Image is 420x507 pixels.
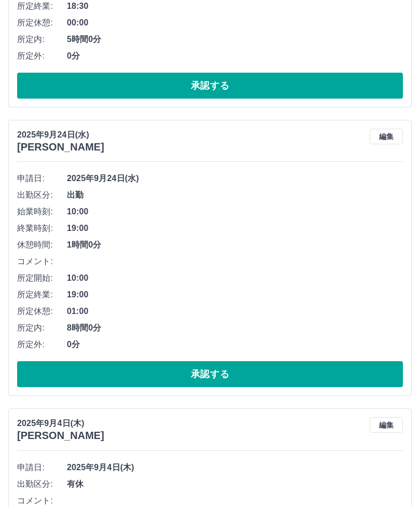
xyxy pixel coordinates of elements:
button: 承認する [17,73,403,99]
span: 所定内: [17,322,67,334]
span: 所定外: [17,50,67,62]
span: 00:00 [67,17,403,29]
span: 出勤 [67,189,403,201]
span: コメント: [17,255,67,268]
p: 2025年9月4日(木) [17,417,104,430]
span: 所定開始: [17,272,67,284]
h3: [PERSON_NAME] [17,141,104,153]
span: 申請日: [17,461,67,474]
span: 始業時刻: [17,205,67,218]
span: 出勤区分: [17,189,67,201]
span: 終業時刻: [17,222,67,235]
span: 0分 [67,338,403,351]
span: コメント: [17,495,67,507]
span: 2025年9月4日(木) [67,461,403,474]
h3: [PERSON_NAME] [17,430,104,442]
button: 承認する [17,361,403,387]
span: 所定外: [17,338,67,351]
span: 所定内: [17,33,67,46]
span: 申請日: [17,172,67,185]
span: 10:00 [67,272,403,284]
span: 10:00 [67,205,403,218]
span: 所定終業: [17,289,67,301]
span: 0分 [67,50,403,62]
button: 編集 [370,417,403,433]
span: 19:00 [67,289,403,301]
span: 2025年9月24日(水) [67,172,403,185]
span: 5時間0分 [67,33,403,46]
span: 休憩時間: [17,239,67,251]
button: 編集 [370,129,403,144]
span: 有休 [67,478,403,490]
span: 8時間0分 [67,322,403,334]
p: 2025年9月24日(水) [17,129,104,141]
span: 01:00 [67,305,403,318]
span: 所定休憩: [17,17,67,29]
span: 19:00 [67,222,403,235]
span: 1時間0分 [67,239,403,251]
span: 所定休憩: [17,305,67,318]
